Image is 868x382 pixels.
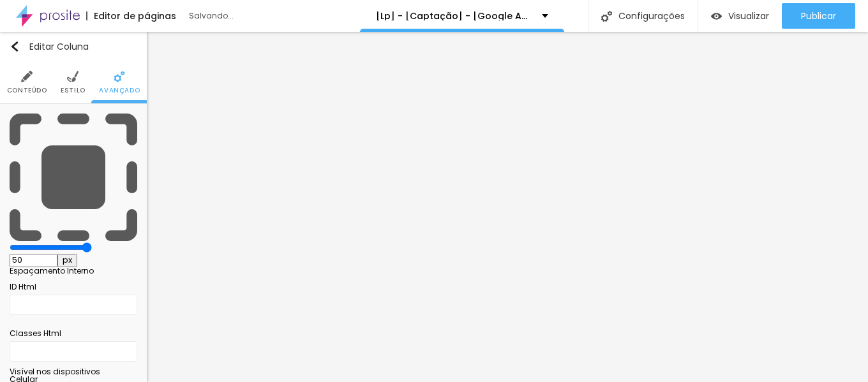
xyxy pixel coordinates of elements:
[57,254,77,267] button: px
[99,87,140,94] span: Avançado
[601,11,612,22] img: Icone
[10,41,20,52] img: Icone
[21,71,33,82] img: Icone
[10,368,137,376] div: Visível nos dispositivos
[147,32,868,382] iframe: Editor
[376,11,532,20] p: [Lp] - [Captação] - [Google Ads]
[67,71,79,82] img: Icone
[728,11,769,21] span: Visualizar
[10,114,137,241] img: Icone
[61,87,86,94] span: Estilo
[189,12,336,20] div: Salvando...
[10,41,89,52] div: Editar Coluna
[10,328,137,339] div: Classes Html
[10,281,137,293] div: ID Html
[801,11,836,21] span: Publicar
[782,3,855,29] button: Publicar
[7,87,47,94] span: Conteúdo
[86,11,176,20] div: Editor de páginas
[698,3,782,29] button: Visualizar
[711,11,722,22] img: view-1.svg
[114,71,125,82] img: Icone
[10,267,137,275] div: Espaçamento Interno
